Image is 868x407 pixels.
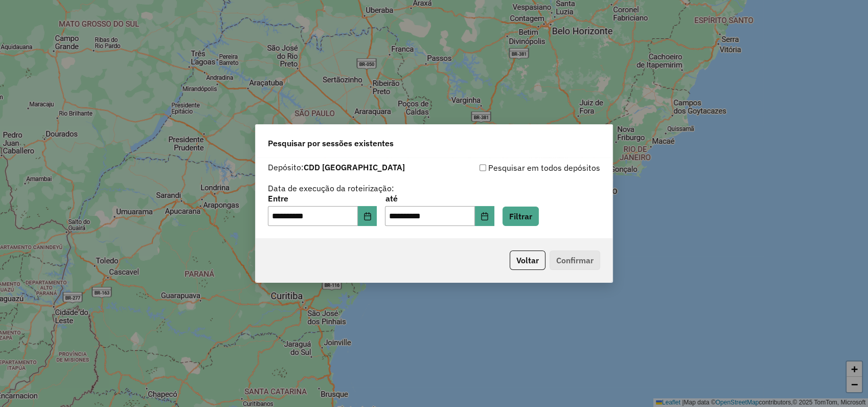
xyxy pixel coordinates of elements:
label: Data de execução da roteirização: [268,182,394,194]
div: Pesquisar em todos depósitos [434,162,600,174]
button: Filtrar [502,207,539,226]
label: Depósito: [268,161,405,173]
label: até [385,192,494,205]
span: Pesquisar por sessões existentes [268,137,394,149]
label: Entre [268,192,377,205]
strong: CDD [GEOGRAPHIC_DATA] [304,162,405,172]
button: Choose Date [475,206,494,227]
button: Choose Date [358,206,377,227]
button: Voltar [510,251,545,270]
